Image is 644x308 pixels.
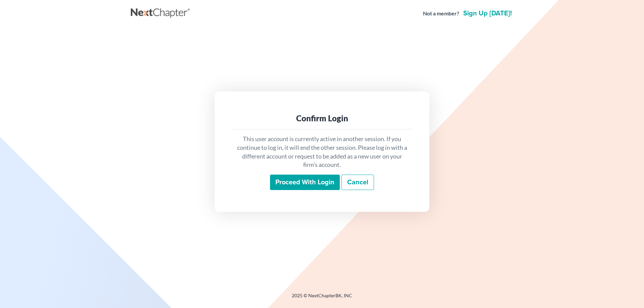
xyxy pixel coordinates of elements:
[423,10,459,17] strong: Not a member?
[270,175,340,190] input: Proceed with login
[341,175,374,190] a: Cancel
[462,10,513,17] a: Sign up [DATE]!
[131,292,513,304] div: 2025 © NextChapterBK, INC
[236,135,408,169] p: This user account is currently active in another session. If you continue to log in, it will end ...
[236,113,408,124] div: Confirm Login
